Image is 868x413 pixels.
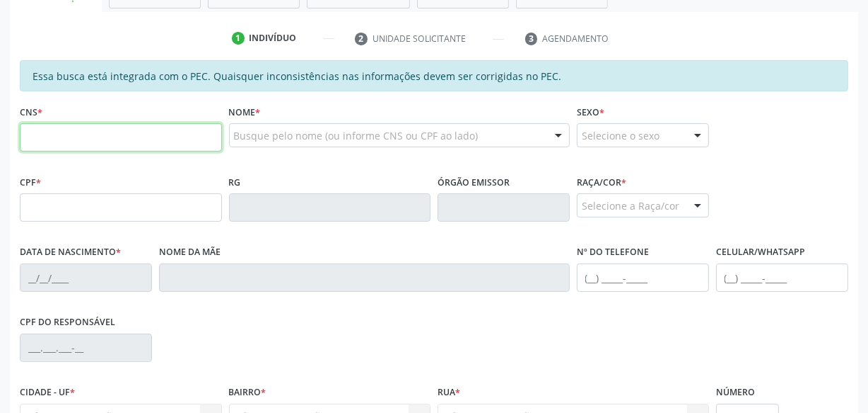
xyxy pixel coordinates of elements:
[250,32,297,45] div: Indivíduo
[234,128,479,143] span: Busque pelo nome (ou informe CNS ou CPF ao lado)
[229,101,261,123] label: Nome
[20,101,42,123] label: CNS
[20,171,41,193] label: CPF
[159,242,221,264] label: Nome da mãe
[716,242,805,264] label: Celular/WhatsApp
[716,264,848,292] input: (__) _____-_____
[716,382,755,404] label: Número
[20,242,121,264] label: Data de nascimento
[229,382,266,404] label: Bairro
[582,198,679,213] span: Selecione a Raça/cor
[577,264,709,292] input: (__) _____-_____
[577,171,626,193] label: Raça/cor
[229,171,241,193] label: RG
[232,32,245,45] div: 1
[577,101,604,123] label: Sexo
[20,312,115,334] label: CPF do responsável
[438,171,510,193] label: Órgão emissor
[20,264,152,292] input: __/__/____
[438,382,460,404] label: Rua
[577,242,649,264] label: Nº do Telefone
[20,60,848,91] div: Essa busca está integrada com o PEC. Quaisquer inconsistências nas informações devem ser corrigid...
[20,334,152,362] input: ___.___.___-__
[582,128,659,143] span: Selecione o sexo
